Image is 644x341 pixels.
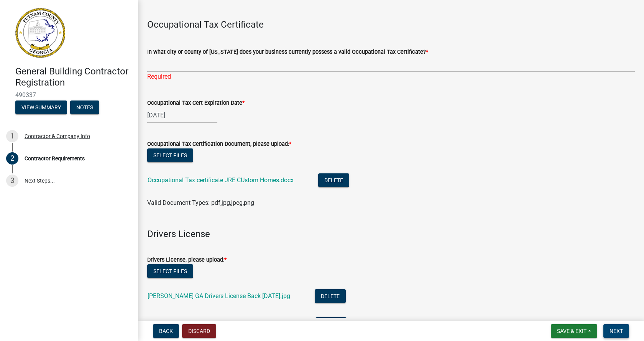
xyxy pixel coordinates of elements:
[147,148,193,162] button: Select files
[6,130,18,142] div: 1
[147,264,193,278] button: Select files
[318,173,349,187] button: Delete
[315,293,346,300] wm-modal-confirm: Delete Document
[15,66,132,88] h4: General Building Contractor Registration
[182,324,216,338] button: Discard
[148,292,290,300] a: [PERSON_NAME] GA Drivers License Back [DATE].jpg
[609,328,623,334] span: Next
[147,199,254,206] span: Valid Document Types: pdf,jpg,jpeg,png
[15,100,67,114] button: View Summary
[147,100,245,106] label: Occupational Tax Cert Expiration Date
[147,107,217,123] input: mm/dd/yyyy
[70,105,99,111] wm-modal-confirm: Notes
[6,152,18,165] div: 2
[147,49,428,55] label: In what city or county of [US_STATE] does your business currently possess a valid Occupational Ta...
[153,324,179,338] button: Back
[147,142,291,147] label: Occupational Tax Certification Document, please upload:
[148,176,294,184] a: Occupational Tax certificate JRE CUstom Homes.docx
[147,257,227,263] label: Drivers License, please upload:
[15,8,65,58] img: Putnam County, Georgia
[6,175,18,187] div: 3
[603,324,629,338] button: Next
[147,19,635,30] h4: Occupational Tax Certificate
[147,229,635,240] h4: Drivers License
[70,100,99,114] button: Notes
[25,156,85,161] div: Contractor Requirements
[318,177,349,185] wm-modal-confirm: Delete Document
[315,289,346,303] button: Delete
[147,72,635,81] div: Required
[315,317,347,331] button: Delete
[15,105,67,111] wm-modal-confirm: Summary
[15,91,123,99] span: 490337
[551,324,597,338] button: Save & Exit
[557,328,586,334] span: Save & Exit
[159,328,173,334] span: Back
[25,133,90,139] div: Contractor & Company Info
